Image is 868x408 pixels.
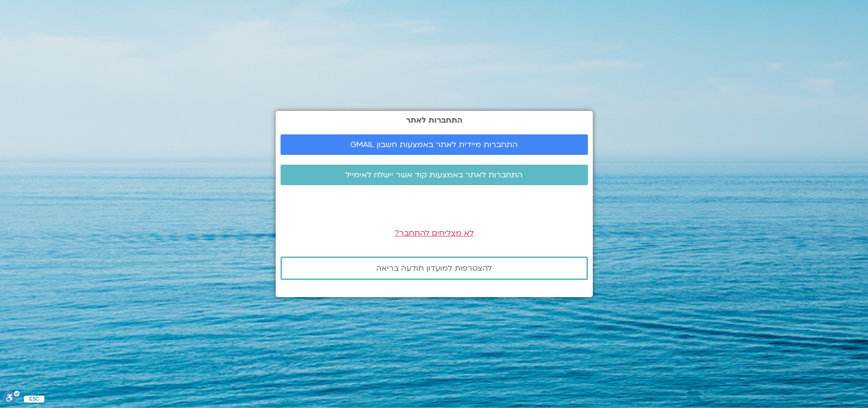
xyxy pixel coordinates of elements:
[395,228,474,238] a: לא מצליחים להתחבר?
[281,134,588,155] a: התחברות מיידית לאתר באמצעות חשבון GMAIL
[376,264,492,273] span: להצטרפות למועדון תודעה בריאה
[281,257,588,280] a: להצטרפות למועדון תודעה בריאה
[281,165,588,185] a: התחברות לאתר באמצעות קוד אשר יישלח לאימייל
[345,171,523,179] span: התחברות לאתר באמצעות קוד אשר יישלח לאימייל
[350,140,518,149] span: התחברות מיידית לאתר באמצעות חשבון GMAIL
[281,116,588,125] h2: התחברות לאתר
